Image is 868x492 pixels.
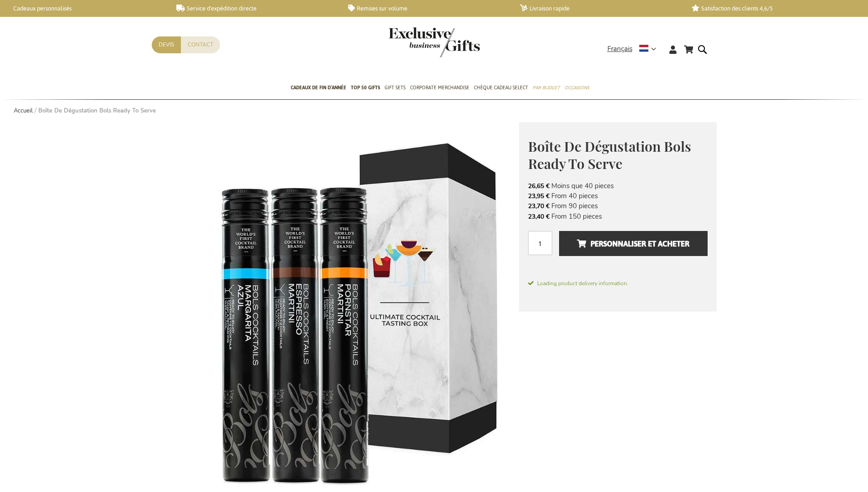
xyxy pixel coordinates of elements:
li: From 150 pieces [528,211,708,221]
span: Français [607,44,632,54]
span: 23,40 € [528,212,550,221]
span: 23,70 € [528,202,550,210]
input: Qté [528,231,552,255]
strong: Boîte De Dégustation Bols Ready To Serve [38,107,156,115]
li: From 90 pieces [528,201,708,211]
img: Exclusive Business gifts logo [389,27,480,57]
span: Cadeaux de fin d’année [291,83,346,92]
span: Boîte De Dégustation Bols Ready To Serve [528,137,691,173]
a: Accueil [14,107,33,115]
div: Français [607,44,662,54]
span: Personnaliser et acheter [577,236,689,251]
a: Remises sur volume [348,5,505,12]
a: Contact [181,36,220,53]
span: 26,65 € [528,182,550,190]
span: 23,95 € [528,192,550,200]
span: Gift Sets [385,83,406,92]
span: Loading product delivery information. [528,279,708,287]
li: From 40 pieces [528,191,708,201]
a: Livraison rapide [520,5,677,12]
button: Personnaliser et acheter [559,231,707,256]
span: Occasions [565,83,589,92]
a: Devis [152,36,181,53]
span: Corporate Merchandise [410,83,469,92]
a: Cadeaux personnalisés [5,5,162,12]
li: Moins que 40 pieces [528,181,708,191]
span: TOP 50 Gifts [351,83,380,92]
a: store logo [389,27,434,57]
span: Chèque Cadeau Select [474,83,528,92]
a: Service d'expédition directe [176,5,334,12]
a: Satisfaction des clients 4,6/5 [692,5,849,12]
span: Par budget [533,83,560,92]
img: Bols Ready To Serve Tasting Box [152,122,519,489]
